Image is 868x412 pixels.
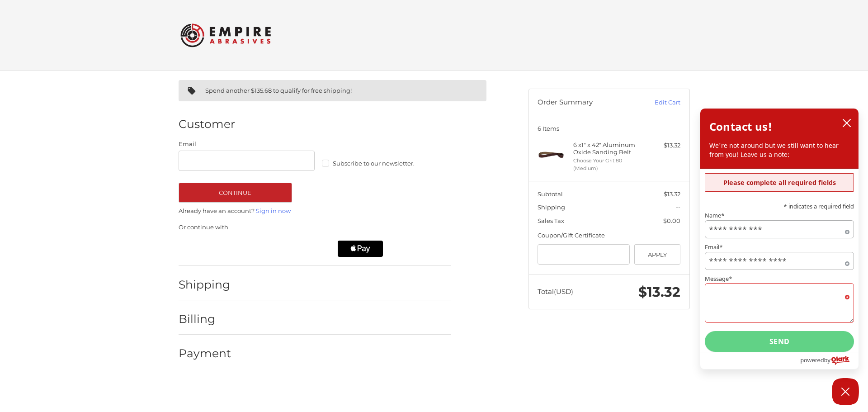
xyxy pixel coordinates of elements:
input: Email [705,252,854,270]
span: Spend another $135.68 to qualify for free shipping! [205,87,352,94]
h3: 6 Items [538,125,680,132]
textarea: Message [705,283,854,323]
div: $13.32 [645,141,680,150]
span: Required field [845,228,849,232]
button: close chatbox [840,116,854,130]
li: Choose Your Grit 80 (Medium) [573,157,642,172]
span: Required field [845,260,849,264]
p: Already have an account? [179,207,451,216]
span: Subtotal [538,190,563,198]
span: Sales Tax [538,217,564,224]
button: Send [705,331,854,352]
iframe: PayPal-paylater [257,241,329,257]
p: * indicates a required field [705,204,854,209]
button: Close Chatbox [832,378,859,405]
h2: Payment [179,346,231,360]
p: We're not around but we still want to hear from you! Leave us a note: [709,141,849,160]
h3: Order Summary [538,98,635,107]
span: $13.32 [638,284,680,300]
div: olark chatbox [700,108,859,369]
label: Email* [705,244,854,250]
input: Gift Certificate or Coupon Code [538,244,630,265]
div: Please complete all required fields [705,173,854,192]
p: Or continue with [179,223,451,232]
span: Subscribe to our newsletter. [333,160,415,167]
h2: Customer [179,117,235,131]
span: -- [676,204,680,211]
span: $13.32 [664,190,680,198]
a: Sign in now [256,207,291,214]
label: Name* [705,213,854,218]
iframe: PayPal-paypal [175,241,248,257]
button: Continue [179,183,292,203]
h2: Billing [179,312,231,326]
a: Powered by Olark [800,352,859,369]
a: Edit Cart [635,98,680,107]
span: Total (USD) [538,287,573,296]
h2: Contact us! [709,118,772,136]
div: Coupon/Gift Certificate [538,231,680,240]
span: Shipping [538,204,565,211]
span: $0.00 [663,217,680,224]
span: by [824,355,830,366]
h4: 6 x 1" x 42" Aluminum Oxide Sanding Belt [573,141,642,156]
span: powered [800,355,824,366]
h2: Shipping [179,278,231,292]
label: Email [179,140,315,149]
span: Required field [845,293,849,298]
label: Message* [705,276,854,282]
input: Name [705,220,854,238]
button: Apply [634,244,681,265]
img: Empire Abrasives [180,18,271,53]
